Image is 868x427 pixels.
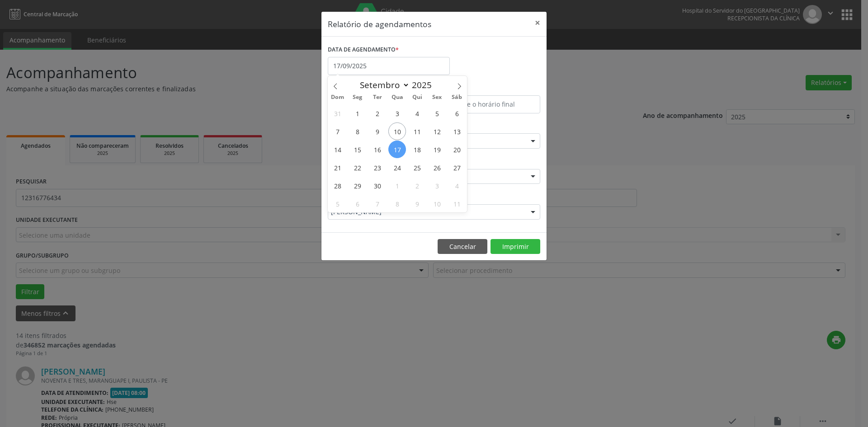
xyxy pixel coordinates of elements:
span: Sáb [447,94,467,100]
span: Outubro 8, 2025 [388,195,406,212]
span: Setembro 26, 2025 [428,159,446,176]
span: Setembro 29, 2025 [349,177,366,194]
span: Outubro 7, 2025 [368,195,386,212]
label: DATA DE AGENDAMENTO [328,43,399,57]
span: Setembro 19, 2025 [428,141,446,158]
span: Setembro 7, 2025 [329,122,346,140]
button: Close [528,12,547,34]
input: Selecione o horário final [436,95,540,113]
span: Dom [328,94,348,100]
span: Setembro 8, 2025 [349,122,366,140]
span: Setembro 28, 2025 [329,177,346,194]
input: Selecione uma data ou intervalo [328,57,450,75]
input: Year [410,79,439,91]
span: Setembro 20, 2025 [448,141,466,158]
span: Setembro 23, 2025 [368,159,386,176]
span: Setembro 15, 2025 [349,141,366,158]
span: Qua [387,94,407,100]
span: Setembro 25, 2025 [408,159,426,176]
span: Ter [368,94,387,100]
span: Setembro 2, 2025 [368,104,386,122]
span: Setembro 16, 2025 [368,141,386,158]
span: Seg [348,94,368,100]
span: Outubro 1, 2025 [388,177,406,194]
span: Outubro 10, 2025 [428,195,446,212]
span: Outubro 5, 2025 [329,195,346,212]
span: Sex [427,94,447,100]
button: Imprimir [491,239,540,254]
span: Outubro 11, 2025 [448,195,466,212]
span: Setembro 18, 2025 [408,141,426,158]
span: Setembro 1, 2025 [349,104,366,122]
span: Setembro 5, 2025 [428,104,446,122]
span: Setembro 10, 2025 [388,122,406,140]
span: Outubro 9, 2025 [408,195,426,212]
span: Setembro 24, 2025 [388,159,406,176]
span: Setembro 27, 2025 [448,159,466,176]
span: Setembro 30, 2025 [368,177,386,194]
span: Outubro 6, 2025 [349,195,366,212]
span: Outubro 2, 2025 [408,177,426,194]
span: Setembro 21, 2025 [329,159,346,176]
span: Qui [407,94,427,100]
span: Setembro 6, 2025 [448,104,466,122]
h5: Relatório de agendamentos [328,18,431,30]
span: Setembro 4, 2025 [408,104,426,122]
span: Setembro 14, 2025 [329,141,346,158]
span: Setembro 9, 2025 [368,122,386,140]
span: Setembro 12, 2025 [428,122,446,140]
span: Setembro 11, 2025 [408,122,426,140]
span: Outubro 3, 2025 [428,177,446,194]
span: Setembro 3, 2025 [388,104,406,122]
span: Agosto 31, 2025 [329,104,346,122]
button: Cancelar [438,239,487,254]
select: Month [355,79,410,91]
span: Setembro 22, 2025 [349,159,366,176]
span: Setembro 17, 2025 [388,141,406,158]
label: ATÉ [436,81,540,95]
span: Setembro 13, 2025 [448,122,466,140]
span: Outubro 4, 2025 [448,177,466,194]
